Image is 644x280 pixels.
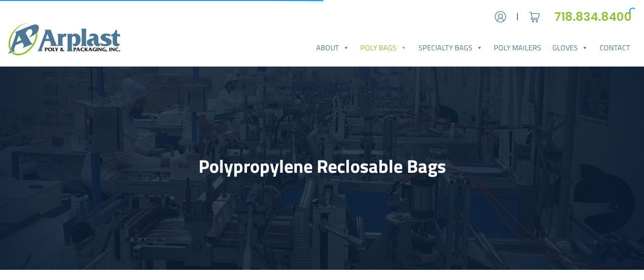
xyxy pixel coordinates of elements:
[516,11,519,23] span: |
[355,38,412,58] a: Poly Bags
[413,38,488,58] a: Specialty Bags
[311,38,355,58] a: About
[38,155,606,177] h1: Polypropylene Reclosable Bags
[594,38,636,58] a: Contact
[8,23,120,55] img: logo
[547,38,594,58] a: Gloves
[554,9,636,25] a: 718.834.8400
[488,38,547,58] a: Poly Mailers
